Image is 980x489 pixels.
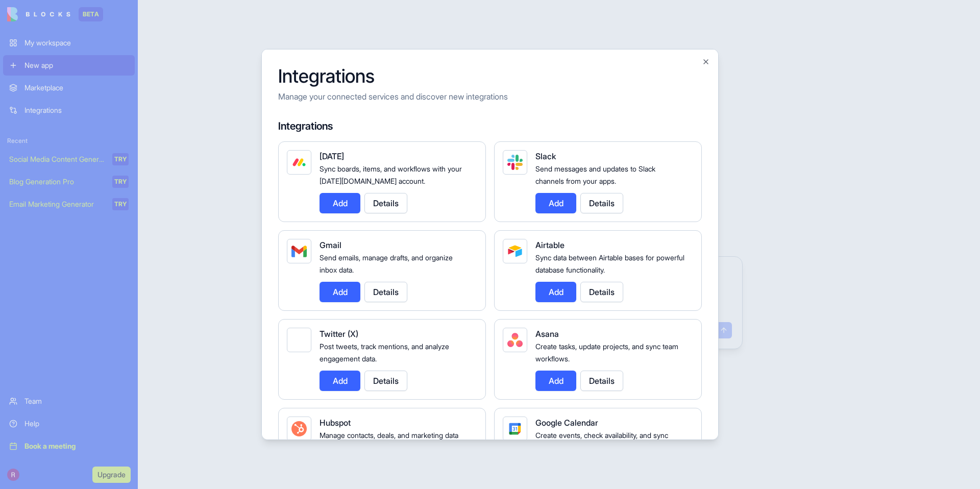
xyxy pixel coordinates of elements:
[535,342,678,363] span: Create tasks, update projects, and sync team workflows.
[320,431,458,452] span: Manage contacts, deals, and marketing data from your HubSpot CRM.
[278,119,702,133] h4: Integrations
[535,193,576,213] button: Add
[364,282,407,302] button: Details
[535,329,559,339] span: Asana
[535,151,556,161] span: Slack
[535,164,655,185] span: Send messages and updates to Slack channels from your apps.
[320,329,358,339] span: Twitter (X)
[320,193,360,213] button: Add
[320,342,449,363] span: Post tweets, track mentions, and analyze engagement data.
[320,151,344,161] span: [DATE]
[580,371,623,391] button: Details
[535,253,684,274] span: Sync data between Airtable bases for powerful database functionality.
[278,66,702,86] h2: Integrations
[320,371,360,391] button: Add
[535,418,598,428] span: Google Calendar
[320,164,462,185] span: Sync boards, items, and workflows with your [DATE][DOMAIN_NAME] account.
[320,282,360,302] button: Add
[535,371,576,391] button: Add
[278,90,702,103] p: Manage your connected services and discover new integrations
[320,240,341,250] span: Gmail
[535,431,668,452] span: Create events, check availability, and sync calendar data.
[364,371,407,391] button: Details
[364,193,407,213] button: Details
[320,418,351,428] span: Hubspot
[535,240,565,250] span: Airtable
[580,282,623,302] button: Details
[320,253,453,274] span: Send emails, manage drafts, and organize inbox data.
[535,282,576,302] button: Add
[580,193,623,213] button: Details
